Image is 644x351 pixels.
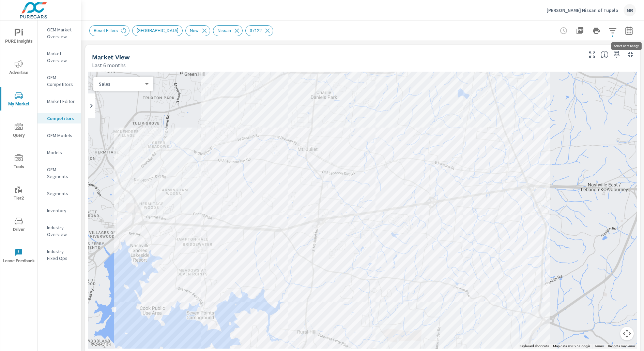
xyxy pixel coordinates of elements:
span: My Market [2,91,35,108]
button: Apply Filters [606,24,619,38]
button: "Export Report to PDF" [573,24,587,38]
div: nav menu [0,20,37,272]
div: Market Overview [37,48,81,65]
a: Report a map error [608,344,635,348]
span: Tier2 [2,186,35,202]
span: Map data ©2025 Google [553,344,590,348]
div: New [185,25,210,36]
p: Models [47,149,75,156]
span: PURE Insights [2,29,35,45]
span: Understand by postal code where dealers are selling. [Source: Market registration data from third... [600,50,609,59]
p: Segments [47,190,75,197]
p: Industry Fixed Ops [47,248,75,262]
span: [GEOGRAPHIC_DATA] [133,28,182,33]
div: 37122 [245,25,273,36]
div: OEM Market Overview [37,25,81,42]
p: OEM Models [47,132,75,139]
div: Market Editor [37,96,81,106]
div: Inventory [37,205,81,216]
a: Open this area in Google Maps (opens a new window) [90,340,112,349]
div: Segments [37,188,81,199]
p: OEM Segments [47,166,75,180]
p: Market Editor [47,98,75,105]
span: New [186,28,203,33]
div: OEM Models [37,130,81,141]
div: OEM Segments [37,164,81,181]
h5: Market View [92,54,130,61]
div: Reset Filters [89,25,129,36]
div: Industry Overview [37,222,81,239]
button: Print Report [589,24,603,38]
span: Reset Filters [90,28,122,33]
img: Google [90,340,112,349]
div: OEM Competitors [37,72,81,89]
button: Map camera controls [620,327,634,340]
a: Terms (opens in new tab) [594,344,604,348]
div: NB [624,4,636,16]
span: 37122 [246,28,266,33]
span: Query [2,123,35,140]
p: Industry Overview [47,224,75,238]
div: Industry Fixed Ops [37,246,81,263]
button: Keyboard shortcuts [520,344,549,349]
p: Sales [99,81,142,87]
p: OEM Market Overview [47,26,75,40]
span: Nissan [213,28,235,33]
span: Advertise [2,60,35,77]
button: Make Fullscreen [587,49,598,60]
span: Leave Feedback [2,248,35,265]
span: Driver [2,217,35,234]
span: Save this to your personalized report [611,49,622,60]
p: Inventory [47,207,75,214]
span: Tools [2,154,35,171]
p: Last 6 months [92,61,126,69]
div: Models [37,147,81,158]
p: Competitors [47,115,75,122]
div: Sales [93,81,148,87]
div: Nissan [213,25,243,36]
button: Minimize Widget [625,49,636,60]
div: Competitors [37,113,81,123]
p: OEM Competitors [47,74,75,88]
p: [PERSON_NAME] Nissan of Tupelo [547,7,618,13]
p: Market Overview [47,50,75,64]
